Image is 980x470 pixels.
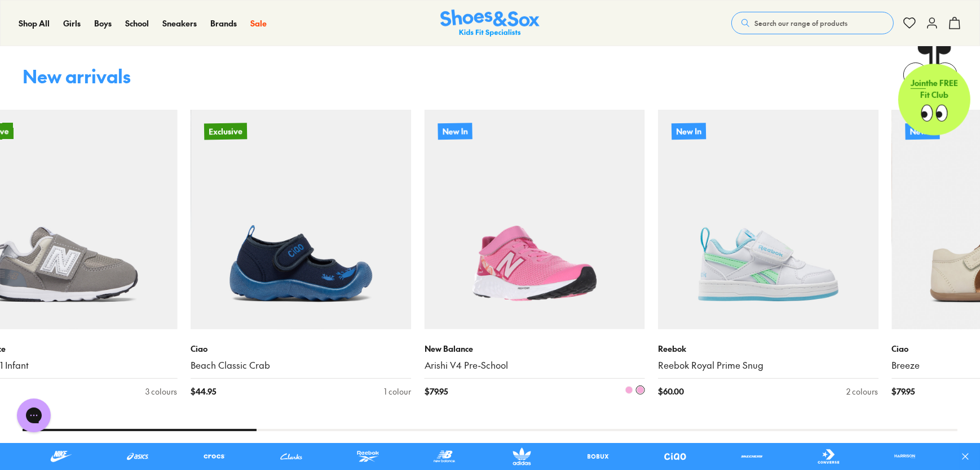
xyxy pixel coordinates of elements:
div: 2 colours [847,386,879,397]
a: Sneakers [162,17,197,29]
span: Shop All [19,17,50,29]
a: Reebok Royal Prime Snug [658,359,879,371]
a: Shop All [19,17,50,29]
p: Exclusive [204,123,247,140]
p: New In [438,123,473,140]
span: Sale [250,17,267,29]
span: $ 60.00 [658,386,684,397]
a: Shoes & Sox [440,10,540,37]
a: Arishi V4 Pre-School [425,359,645,371]
a: Brands [210,17,237,29]
p: New In [672,123,706,140]
div: New arrivals [23,67,131,85]
img: SNS_Logo_Responsive.svg [440,10,540,37]
span: School [125,17,149,29]
div: 3 colours [145,386,177,397]
p: Ciao [191,343,411,355]
button: Search our range of products [731,12,894,34]
span: $ 79.95 [425,386,448,397]
span: Search our range of products [754,18,847,28]
iframe: Gorgias live chat messenger [11,395,56,436]
p: New Balance [425,343,645,355]
a: School [125,17,149,29]
span: Sneakers [162,17,197,29]
span: Brands [210,17,237,29]
a: Girls [63,17,81,29]
span: Join [911,77,926,88]
a: Sale [250,17,267,29]
span: $ 79.95 [892,386,915,397]
p: the FREE Fit Club [898,68,970,110]
a: Beach Classic Crab [191,359,411,371]
p: Reebok [658,343,879,355]
span: Boys [94,17,112,29]
span: $ 44.95 [191,386,216,397]
div: 1 colour [384,386,411,397]
a: Boys [94,17,112,29]
p: New In [905,123,939,140]
span: Girls [63,17,81,29]
a: Jointhe FREE Fit Club [898,46,970,136]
